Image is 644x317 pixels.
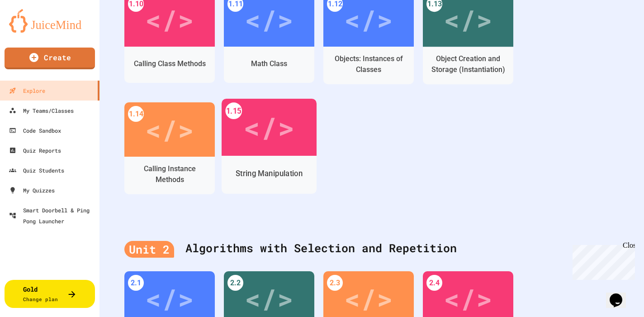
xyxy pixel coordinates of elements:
[5,48,95,69] a: Create
[9,9,90,33] img: logo-orange.svg
[243,106,294,149] div: </>
[9,165,64,176] div: Quiz Students
[5,280,95,308] button: GoldChange plan
[128,106,144,122] div: 1.14
[124,241,174,258] div: Unit 2
[327,275,343,291] div: 2.3
[134,58,206,69] div: Calling Class Methods
[145,109,194,150] div: </>
[9,205,96,226] div: Smart Doorbell & Ping Pong Launcher
[251,58,287,69] div: Math Class
[225,103,242,120] div: 1.15
[131,163,208,185] div: Calling Instance Methods
[128,275,144,291] div: 2.1
[124,231,619,267] div: Algorithms with Selection and Repetition
[9,125,61,136] div: Code Sandbox
[9,185,55,196] div: My Quizzes
[227,275,243,291] div: 2.2
[9,145,61,156] div: Quiz Reports
[9,105,74,116] div: My Teams/Classes
[426,275,442,291] div: 2.4
[569,241,635,280] iframe: chat widget
[606,281,635,308] iframe: chat widget
[23,296,58,303] span: Change plan
[430,53,507,75] div: Object Creation and Storage (Instantiation)
[236,168,303,179] div: String Manipulation
[23,284,58,303] div: Gold
[4,4,62,58] div: Chat with us now!Close
[9,85,45,96] div: Explore
[330,53,407,75] div: Objects: Instances of Classes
